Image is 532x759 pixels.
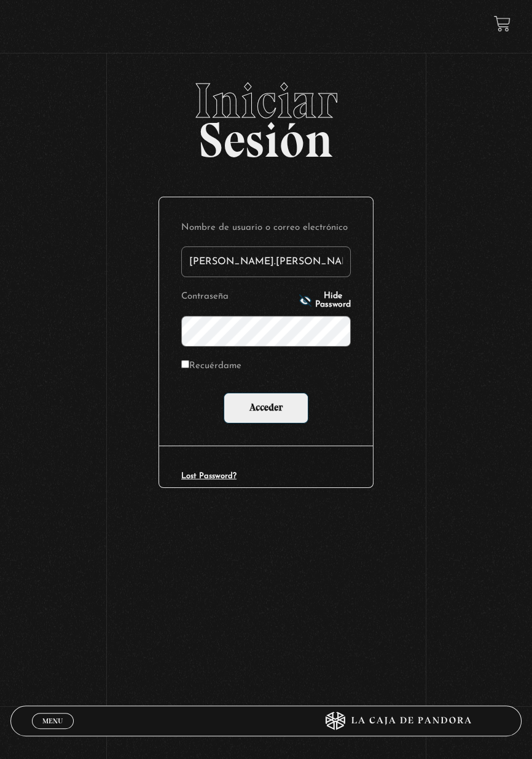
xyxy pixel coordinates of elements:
[181,472,237,480] a: Lost Password?
[181,358,241,376] label: Recuérdame
[181,288,295,306] label: Contraseña
[39,728,68,736] span: Cerrar
[315,292,351,309] span: Hide Password
[42,717,63,725] span: Menu
[224,393,308,423] input: Acceder
[181,360,189,368] input: Recuérdame
[299,292,351,309] button: Hide Password
[10,76,521,155] h2: Sesión
[494,15,510,32] a: View your shopping cart
[10,76,521,125] span: Iniciar
[181,219,351,237] label: Nombre de usuario o correo electrónico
